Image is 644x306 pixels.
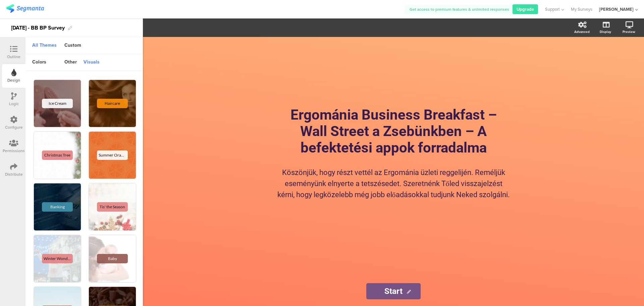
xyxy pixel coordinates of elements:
div: Haircare [97,99,128,108]
span: Upgrade [517,6,534,12]
div: [DATE] - BB BP Survey [11,23,65,33]
div: Summer Orange [97,150,128,160]
div: Winter Wonderland [42,254,73,263]
div: Display [600,29,611,34]
div: Permissions [3,148,25,154]
div: Ice Cream [42,99,73,108]
div: All Themes [29,40,60,51]
div: [PERSON_NAME] [599,6,634,12]
div: Tis' the Season [97,202,128,212]
div: other [61,57,80,68]
div: Distribute [5,171,23,177]
div: Outline [7,54,20,60]
p: Wall Street a Zsebünkben – A befektetési appok forradalma [269,123,518,156]
div: Advanced [574,29,590,34]
div: Christmas Tree [42,150,73,160]
div: Custom [61,40,85,51]
div: visuals [80,57,103,68]
p: Ergománia Business Breakfast – [269,106,518,123]
input: Start [366,283,421,299]
p: Köszönjük, hogy részt vettél az Ergománia üzleti reggelijén. Reméljük eseményünk elnyerte a tetsz... [276,167,511,200]
div: Banking [42,202,73,212]
div: Logic [9,101,19,107]
div: colors [29,57,50,68]
span: Support [545,6,560,12]
div: Configure [5,124,23,130]
div: Design [7,77,20,83]
span: Get access to premium features & unlimited responses [410,6,509,12]
img: segmanta logo [6,4,44,13]
div: Preview [623,29,635,34]
div: Baby [97,254,128,263]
